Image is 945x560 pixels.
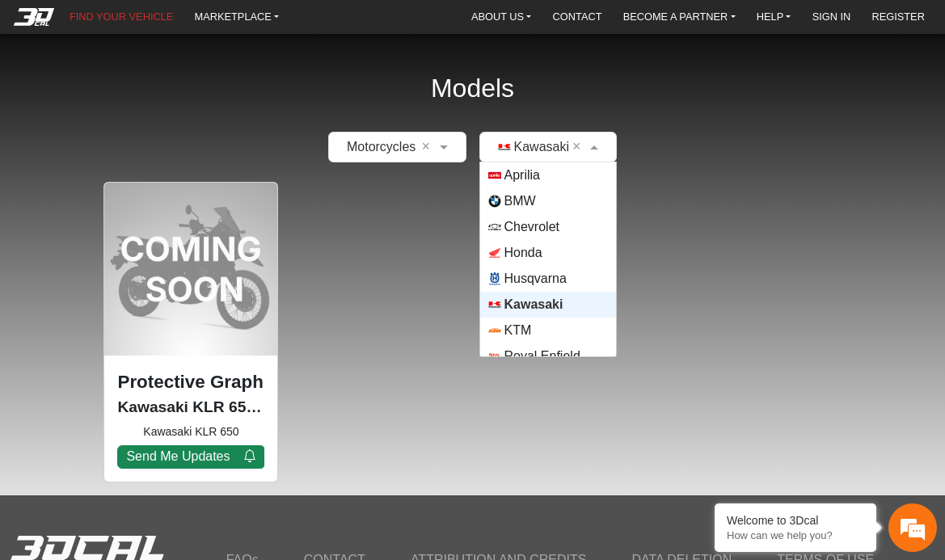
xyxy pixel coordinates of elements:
[727,529,864,541] p: How can we help you?
[108,418,209,468] div: FAQs
[488,350,501,363] img: Royal Enfield
[18,83,42,107] div: Navigation go back
[488,221,501,234] img: Chevrolet
[865,6,930,27] a: REGISTER
[488,169,501,182] img: Aprilia
[188,6,286,27] a: MARKETPLACE
[479,162,618,357] ng-dropdown-panel: Options List
[572,137,586,157] span: Clean Field
[504,269,567,288] span: Husqvarna
[488,195,501,208] img: BMW
[488,272,501,285] img: Husqvarna
[94,160,223,314] span: We're online!
[504,166,540,185] span: Aprilia
[504,243,542,263] span: Honda
[617,6,742,27] a: BECOME A PARTNER
[8,446,108,457] span: Conversation
[117,445,265,469] button: Send Me Updates
[488,246,501,259] img: Honda
[8,361,308,418] textarea: Type your message and hit 'Enter'
[504,321,532,340] span: KTM
[546,6,609,27] a: CONTACT
[431,52,514,125] h2: Models
[504,295,563,314] span: Kawasaki
[488,298,501,311] img: Kawasaki
[108,85,296,106] div: Chat with us now
[465,6,538,27] a: ABOUT US
[488,324,501,337] img: KTM
[727,514,864,527] div: Welcome to 3Dcal
[504,192,536,211] span: BMW
[63,6,179,27] a: FIND YOUR VEHICLE
[117,423,264,440] small: Kawasaki KLR 650
[208,418,308,468] div: Articles
[103,182,278,482] div: Kawasaki KLR 650
[806,6,858,27] a: SIGN IN
[504,347,580,366] span: Royal Enfield
[265,8,304,47] div: Minimize live chat window
[117,396,264,419] p: Kawasaki KLR 650 (COMING SOON) (2024)
[422,137,436,157] span: Clean Field
[117,368,264,396] p: Protective Graphic Kit
[750,6,798,27] a: HELP
[504,217,559,237] span: Chevrolet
